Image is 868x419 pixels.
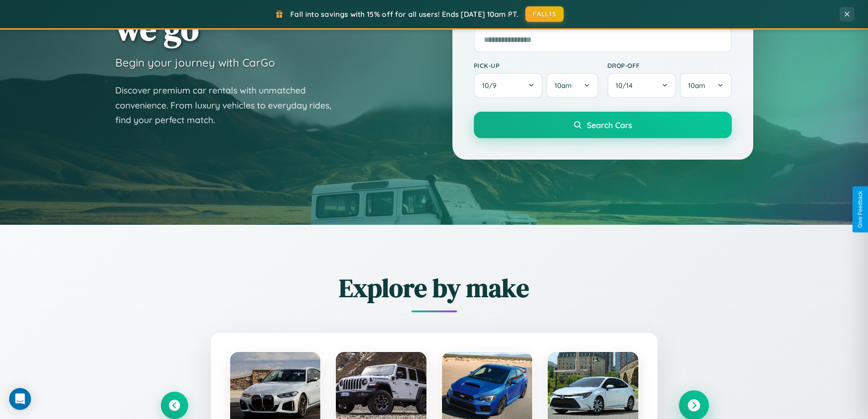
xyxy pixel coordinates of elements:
div: Open Intercom Messenger [9,388,31,410]
span: 10am [688,81,705,90]
h3: Begin your journey with CarGo [115,56,275,69]
button: FALL15 [525,6,564,22]
div: Give Feedback [857,191,863,228]
button: 10/9 [474,73,543,98]
span: 10 / 14 [616,81,637,90]
span: 10 / 9 [482,81,501,90]
label: Drop-off [607,62,732,69]
button: 10am [680,73,731,98]
p: Discover premium car rentals with unmatched convenience. From luxury vehicles to everyday rides, ... [115,83,343,128]
button: 10/14 [607,73,677,98]
span: Search Cars [587,120,632,130]
button: 10am [546,73,598,98]
button: Search Cars [474,112,732,138]
label: Pick-up [474,62,598,69]
h2: Explore by make [161,270,708,305]
span: Fall into savings with 15% off for all users! Ends [DATE] 10am PT. [290,10,519,19]
span: 10am [555,81,572,90]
